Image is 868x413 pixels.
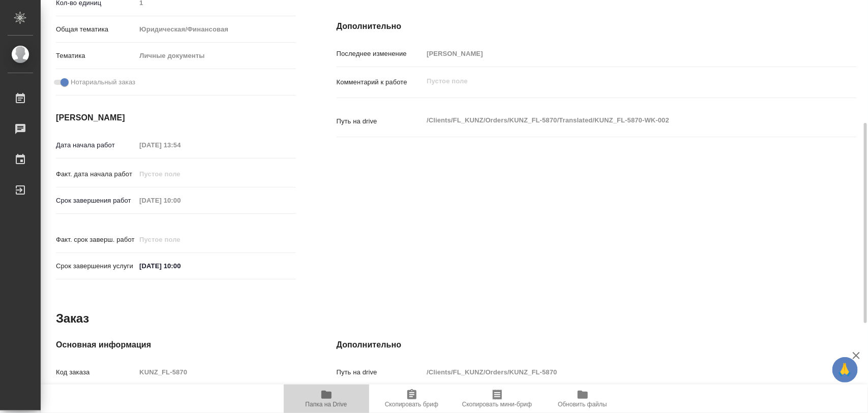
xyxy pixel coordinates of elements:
input: ✎ Введи что-нибудь [136,259,225,273]
p: Код заказа [56,367,136,377]
textarea: /Clients/FL_KUNZ/Orders/KUNZ_FL-5870/Translated/KUNZ_FL-5870-WK-002 [423,112,813,129]
p: Дата начала работ [56,140,136,150]
p: Путь на drive [337,116,424,126]
p: Срок завершения услуги [56,261,136,271]
p: Факт. срок заверш. работ [56,235,136,245]
p: Срок завершения работ [56,196,136,206]
input: Пустое поле [136,232,225,247]
input: Пустое поле [136,193,225,208]
div: Личные документы [136,47,295,65]
span: 🙏 [836,359,854,380]
span: Папка на Drive [306,401,347,408]
p: Тематика [56,51,136,61]
h4: Дополнительно [337,339,857,351]
input: Пустое поле [136,365,295,379]
p: Общая тематика [56,24,136,35]
span: Скопировать мини-бриф [462,401,532,408]
p: Путь на drive [337,367,424,377]
span: Скопировать бриф [385,401,438,408]
h4: Основная информация [56,339,296,351]
button: Скопировать мини-бриф [455,385,540,413]
p: Последнее изменение [337,49,424,59]
p: Комментарий к работе [337,77,424,87]
h4: [PERSON_NAME] [56,112,296,124]
button: Скопировать бриф [369,385,455,413]
button: 🙏 [832,357,858,383]
input: Пустое поле [423,46,813,61]
h2: Заказ [56,310,89,327]
input: Пустое поле [136,138,225,152]
input: Пустое поле [423,365,813,379]
input: Пустое поле [136,167,225,181]
button: Папка на Drive [284,385,369,413]
button: Обновить файлы [540,385,625,413]
div: Юридическая/Финансовая [136,21,295,38]
span: Обновить файлы [558,401,607,408]
span: Нотариальный заказ [71,77,135,87]
p: Факт. дата начала работ [56,169,136,179]
h4: Дополнительно [337,20,857,33]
